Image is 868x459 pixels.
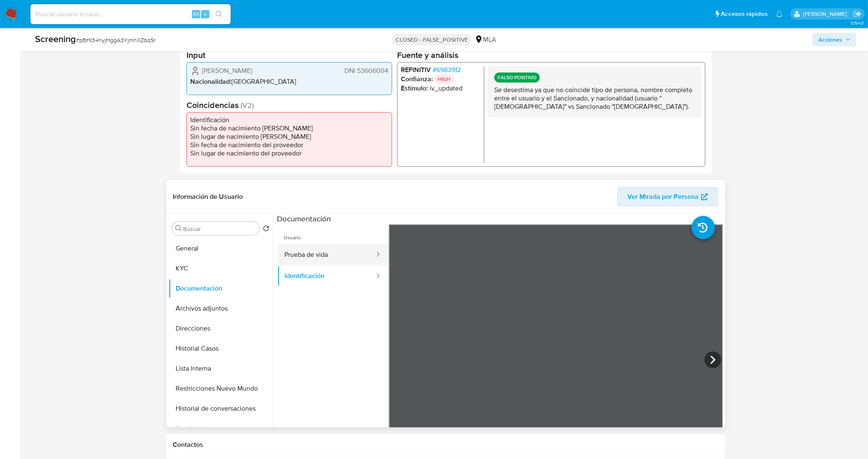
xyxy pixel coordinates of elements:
[175,225,182,232] button: Buscar
[617,187,719,207] button: Ver Mirada por Persona
[169,359,273,379] button: Lista Interna
[169,339,273,359] button: Historial Casos
[30,9,231,20] input: Buscar usuario o caso...
[35,32,76,45] b: Screening
[818,33,842,46] span: Acciones
[169,258,273,278] button: KYC
[803,10,850,18] p: leandro.caroprese@mercadolibre.com
[173,193,243,201] h1: Información de Usuario
[813,33,856,46] button: Acciones
[263,225,269,234] button: Volver al orden por defecto
[184,225,256,233] input: Buscar
[169,379,273,399] button: Restricciones Nuevo Mundo
[392,34,471,45] p: CLOSED - FALSE_POSITIVE
[475,35,496,44] div: MLA
[776,10,783,18] a: Notificaciones
[721,10,767,18] span: Accesos rápidos
[173,441,719,449] h1: Contactos
[193,10,199,18] span: Alt
[169,319,273,339] button: Direcciones
[628,187,699,207] span: Ver Mirada por Persona
[169,278,273,298] button: Documentación
[210,8,227,20] button: search-icon
[169,399,273,419] button: Historial de conversaciones
[76,36,156,44] span: # pBHl34nyjHggA3YjmhXZbqSr
[850,20,864,26] span: 3.154.0
[169,298,273,319] button: Archivos adjuntos
[853,10,862,18] a: Salir
[204,10,206,18] span: s
[169,419,273,439] button: Aprobadores
[169,238,273,258] button: General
